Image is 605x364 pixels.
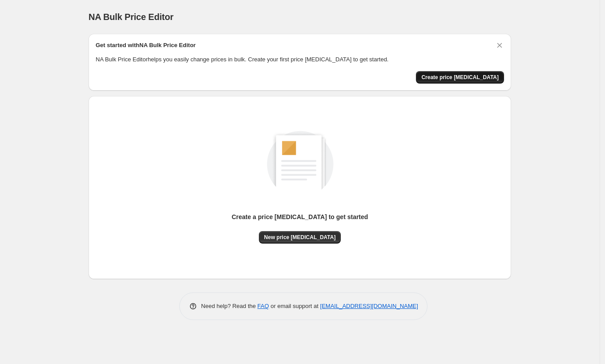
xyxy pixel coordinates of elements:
p: NA Bulk Price Editor helps you easily change prices in bulk. Create your first price [MEDICAL_DAT... [96,55,504,64]
span: Need help? Read the [201,303,258,309]
a: FAQ [258,303,269,309]
button: New price [MEDICAL_DATA] [259,231,341,244]
h2: Get started with NA Bulk Price Editor [96,41,196,50]
span: New price [MEDICAL_DATA] [264,234,336,241]
button: Create price change job [416,71,504,84]
span: Create price [MEDICAL_DATA] [421,74,499,81]
button: Dismiss card [495,41,504,50]
p: Create a price [MEDICAL_DATA] to get started [232,212,368,221]
span: NA Bulk Price Editor [89,12,173,22]
span: or email support at [269,303,320,309]
a: [EMAIL_ADDRESS][DOMAIN_NAME] [320,303,418,309]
